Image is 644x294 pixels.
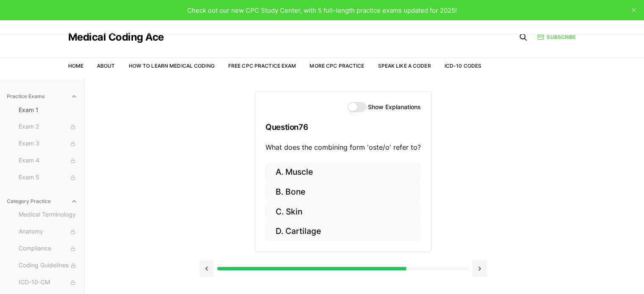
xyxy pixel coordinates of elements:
[19,261,77,270] span: Coding Guidelines
[19,106,77,114] span: Exam 1
[15,137,81,151] button: Exam 3
[3,90,81,103] button: Practice Exams
[15,208,81,222] button: Medical Terminology
[265,162,421,182] button: A. Muscle
[265,222,421,242] button: D. Cartilage
[3,195,81,208] button: Category Practice
[537,33,576,41] a: Subscribe
[15,171,81,184] button: Exam 5
[265,115,421,140] h3: Question 76
[97,63,115,69] a: About
[15,259,81,272] button: Coding Guidelines
[19,278,77,287] span: ICD-10-CM
[19,244,77,253] span: Compliance
[68,32,164,42] a: Medical Coding Ace
[310,63,364,69] a: More CPC Practice
[445,63,481,69] a: ICD-10 Codes
[68,63,83,69] a: Home
[15,154,81,168] button: Exam 4
[19,122,77,132] span: Exam 2
[15,103,81,117] button: Exam 1
[19,227,77,236] span: Anatomy
[19,210,77,220] span: Medical Terminology
[627,3,641,17] button: close
[19,139,77,148] span: Exam 3
[265,182,421,202] button: B. Bone
[129,63,215,69] a: How to Learn Medical Coding
[378,63,431,69] a: Speak Like a Coder
[15,242,81,256] button: Compliance
[265,142,421,152] p: What does the combining form 'oste/o' refer to?
[15,276,81,289] button: ICD-10-CM
[15,120,81,134] button: Exam 2
[228,63,296,69] a: Free CPC Practice Exam
[265,202,421,222] button: C. Skin
[19,173,77,182] span: Exam 5
[187,6,457,14] span: Check out our new CPC Study Center, with 5 full-length practice exams updated for 2025!
[368,104,421,110] label: Show Explanations
[15,225,81,239] button: Anatomy
[19,156,77,165] span: Exam 4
